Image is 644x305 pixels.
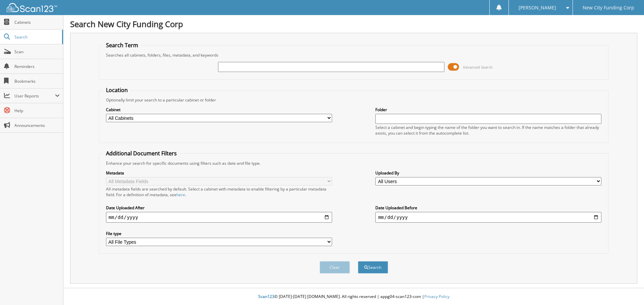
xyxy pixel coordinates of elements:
label: Cabinet [106,107,332,112]
label: Folder [375,107,601,112]
span: Cabinets [14,19,60,25]
div: Optionally limit your search to a particular cabinet or folder [103,97,605,103]
div: Enhance your search for specific documents using filters such as date and file type. [103,160,605,166]
a: Privacy Policy [424,294,449,299]
label: Uploaded By [375,170,601,176]
span: Help [14,108,60,113]
label: Date Uploaded Before [375,205,601,211]
div: Select a cabinet and begin typing the name of the folder you want to search in. If the name match... [375,125,601,136]
img: scan123-logo-white.svg [7,3,57,12]
span: Bookmarks [14,78,60,84]
h1: Search New City Funding Corp [70,18,637,29]
span: New City Funding Corp [583,6,634,10]
label: File type [106,231,332,236]
span: Search [14,34,59,40]
div: © [DATE]-[DATE] [DOMAIN_NAME]. All rights reserved | appg04-scan123-com | [63,289,644,305]
a: here [176,192,185,198]
iframe: Chat Widget [610,273,644,305]
span: Scan123 [258,294,274,299]
span: Reminders [14,64,60,69]
span: Scan [14,49,60,55]
legend: Search Term [103,42,142,49]
label: Metadata [106,170,332,176]
div: Searches all cabinets, folders, files, metadata, and keywords [103,52,605,58]
legend: Location [103,86,131,94]
input: end [375,212,601,223]
span: User Reports [14,93,55,99]
button: Clear [320,261,350,274]
button: Search [358,261,388,274]
div: All metadata fields are searched by default. Select a cabinet with metadata to enable filtering b... [106,186,332,198]
label: Date Uploaded After [106,205,332,211]
span: Advanced Search [463,65,493,70]
input: start [106,212,332,223]
span: [PERSON_NAME] [519,6,556,10]
span: Announcements [14,123,60,128]
legend: Additional Document Filters [103,150,180,157]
